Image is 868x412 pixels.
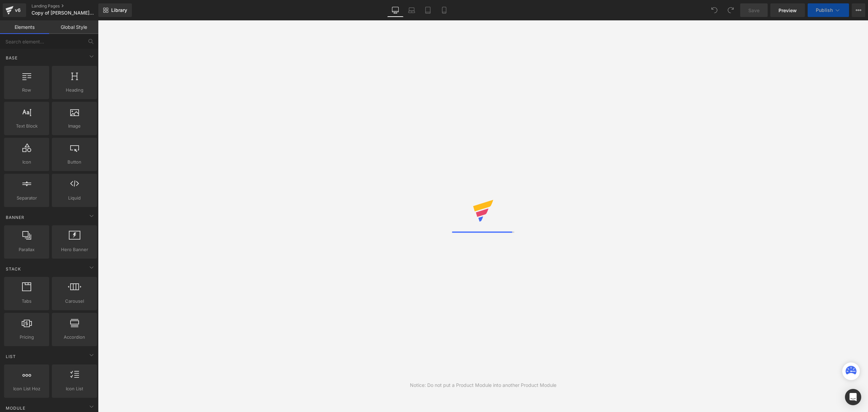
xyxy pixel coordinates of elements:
[54,246,95,253] span: Hero Banner
[845,389,861,405] div: Open Intercom Messenger
[5,55,18,61] span: Base
[387,3,403,17] a: Desktop
[6,385,47,392] span: Icon List Hoz
[5,405,26,411] span: Module
[708,3,721,17] button: Undo
[54,385,95,392] span: Icon List
[3,3,26,17] a: v6
[816,7,833,13] span: Publish
[410,381,556,389] div: Notice: Do not put a Product Module into another Product Module
[6,298,47,305] span: Tabs
[6,194,47,202] span: Separator
[6,246,47,253] span: Parallax
[6,123,47,130] span: Text Block
[748,7,759,14] span: Save
[420,3,436,17] a: Tablet
[6,334,47,341] span: Pricing
[54,194,95,202] span: Liquid
[436,3,452,17] a: Mobile
[54,158,95,166] span: Button
[778,7,797,14] span: Preview
[54,123,95,130] span: Image
[32,10,97,16] span: Copy of [PERSON_NAME]合同キャンペーン 0906
[49,20,98,34] a: Global Style
[808,3,849,17] button: Publish
[54,87,95,94] span: Heading
[6,158,47,166] span: Icon
[5,214,25,221] span: Banner
[32,3,110,9] a: Landing Pages
[852,3,865,17] button: More
[770,3,805,17] a: Preview
[54,298,95,305] span: Carousel
[5,353,17,360] span: List
[54,334,95,341] span: Accordion
[14,6,22,15] div: v6
[111,7,127,13] span: Library
[403,3,420,17] a: Laptop
[6,87,47,94] span: Row
[724,3,737,17] button: Redo
[5,266,22,272] span: Stack
[98,3,132,17] a: New Library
